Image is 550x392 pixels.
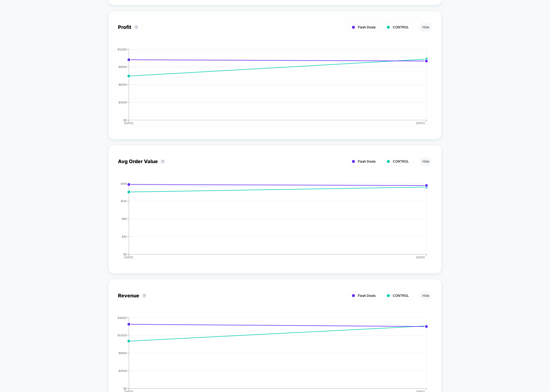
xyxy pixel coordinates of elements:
[419,291,432,300] button: Hide
[113,182,427,264] div: AVG_ORDER_VALUE
[416,121,425,125] tspan: [DATE]
[121,199,127,202] tspan: $135
[393,25,409,29] span: CONTROL
[119,83,127,86] tspan: $6000
[124,256,133,259] tspan: [DATE]
[122,235,127,238] tspan: $45
[119,369,127,372] tspan: $4500
[416,256,425,259] tspan: [DATE]
[419,23,432,32] button: Hide
[122,217,127,220] tspan: $90
[393,294,409,298] span: CONTROL
[358,25,375,29] span: Flash Deals
[121,182,127,185] tspan: $180
[117,333,127,337] tspan: $13500
[124,121,133,125] tspan: [DATE]
[123,118,127,121] tspan: $0
[393,159,409,163] span: CONTROL
[119,351,127,354] tspan: $9000
[358,294,375,298] span: Flash Deals
[117,316,127,319] tspan: $18000
[419,157,432,166] button: Hide
[123,387,127,390] tspan: $0
[117,47,127,51] tspan: $12000
[142,294,146,298] button: ?
[358,159,375,163] span: Flash Deals
[119,100,127,104] tspan: $3000
[134,25,138,29] button: ?
[119,65,127,68] tspan: $9000
[123,252,127,256] tspan: $0
[113,48,427,130] div: PROFIT
[161,159,165,164] button: ?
